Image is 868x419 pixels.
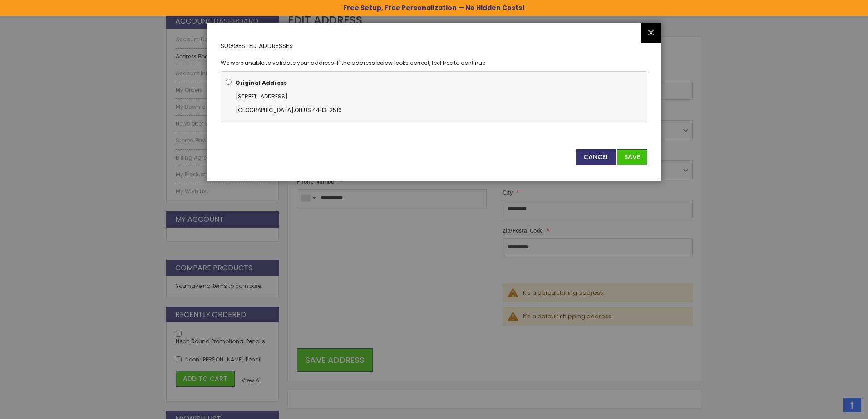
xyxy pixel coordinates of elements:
button: Cancel [576,149,616,165]
b: Original Address [235,79,287,87]
span: OH [295,106,302,114]
span: 44113-2516 [312,106,342,114]
span: Save [624,152,640,161]
p: We were unable to validate your address. If the address below looks correct, feel free to continue. [221,59,647,67]
div: , [226,90,642,117]
button: Save [617,149,647,165]
span: Suggested Addresses [221,41,293,50]
span: US [304,106,311,114]
iframe: Google Customer Reviews [793,395,868,419]
span: Cancel [583,152,608,161]
span: [GEOGRAPHIC_DATA] [236,106,294,114]
span: [STREET_ADDRESS] [236,93,288,100]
